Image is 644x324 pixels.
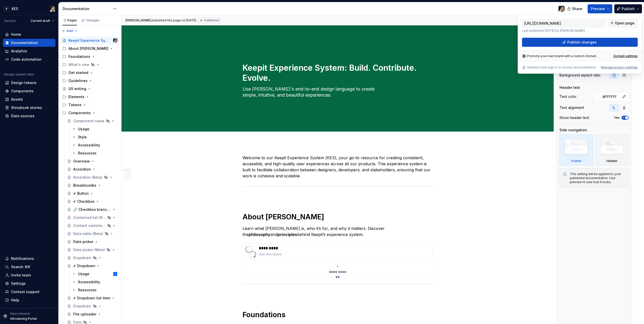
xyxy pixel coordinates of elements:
div: K [4,6,10,12]
strong: philosophy [249,232,270,237]
a: Assets [3,95,55,103]
div: Accessibility [78,279,100,285]
div: File uploader [73,312,96,317]
div: Resources [78,151,97,156]
div: Invite team [11,273,31,278]
div: Foundations [68,54,90,59]
a: Design tokens [3,79,55,87]
a: File uploader [65,310,119,318]
div: Tokens [68,102,82,107]
button: Preview [588,4,612,13]
button: Contact support [3,288,55,296]
a: Storybook stories [3,104,55,112]
a: Components [3,87,55,95]
button: Share [565,4,586,13]
a: ✔ Dropdown [65,262,119,270]
div: Contained list (Beta) [73,215,106,220]
div: ✔ Checkbox [73,199,95,204]
div: Components [11,89,33,94]
a: Accessibility [70,278,119,286]
a: Resources [70,149,119,157]
a: Overview [65,157,119,165]
button: Add [60,27,79,34]
button: Manage privacy settings [601,65,638,69]
div: ✔ Dropdown [73,263,95,268]
h1: Foundations [243,310,433,319]
div: Accordion [73,167,91,172]
span: Share [572,6,582,11]
a: Breadcrumbs [65,181,119,189]
div: Home [11,32,21,37]
div: Visible [571,159,581,163]
a: Resources [70,286,119,294]
div: UX writing [68,86,86,91]
div: What's new [68,62,89,67]
span: Published [204,18,219,22]
a: Usage [70,125,119,133]
div: KES [12,6,18,11]
div: Changes [86,18,99,22]
div: Help [11,298,19,303]
img: 242870c0-3577-49a9-9eb3-c4a9e8180199.svg [245,246,257,258]
a: Open page [608,19,638,28]
a: Analytics [3,47,55,55]
div: Dropdown [73,255,91,260]
a: Code automation [3,55,55,63]
a: UX writing [60,85,119,93]
button: KKESKatarzyna Tomżyńska [1,3,57,14]
span: [PERSON_NAME] [126,18,151,22]
div: What's new [60,61,119,69]
a: Accessibility [70,141,119,149]
a: ✔ Dropdown list item [65,294,119,302]
a: Accordion [65,165,119,173]
div: Keepit Experience System: Build. Contribute. Evolve. [68,38,110,43]
a: Home [3,30,55,38]
p: Welcome to our Keepit Experience System (KES), your go-to resource for creating consistent, acces... [243,155,433,179]
span: Preview [591,6,605,11]
div: This setting will be applied to your published documentation. Use preview to see how it looks. [570,172,625,184]
a: Contained list (Beta) [65,214,119,222]
div: About [PERSON_NAME] [68,46,108,51]
div: Design tokens [11,80,36,85]
h1: About [PERSON_NAME] [243,212,433,221]
div: Promote your own brand with a custom domain. [522,54,597,58]
div: 🔎 Checkbox branch node [73,207,111,212]
div: Resources [78,288,97,293]
a: Component name [65,117,119,125]
div: Breadcrumbs [73,183,96,188]
button: Notifications [3,255,55,263]
a: Settings [3,279,55,288]
button: Publish [614,4,642,13]
div: Documentation [63,6,110,11]
div: Style [78,135,87,140]
div: Search ⌘K [11,264,30,269]
a: Documentation [3,39,55,47]
p: New release! [10,312,30,316]
div: Components [60,109,119,117]
div: Get started [60,69,119,77]
div: Background aspect ratio [559,73,600,78]
div: Contact support [11,289,39,294]
input: Auto [600,92,620,101]
div: ✔ Button [73,191,89,196]
button: Publish changes [522,38,638,47]
div: Code automation [11,57,42,62]
a: Dropdown [65,254,119,262]
div: Tokens [60,101,119,109]
div: Design system data [4,72,34,76]
div: Notifications [11,256,34,261]
div: Date picker [73,239,93,244]
a: Date picker [65,238,119,246]
p: Introducing Portal [10,317,37,321]
div: Component name [73,118,104,124]
img: Katarzyna Tomżyńska [49,6,55,12]
div: Hidden [595,135,629,165]
p: Last published [DATE] by [PERSON_NAME]. [522,29,606,33]
a: Style [70,133,119,141]
span: Add [67,29,73,33]
div: Data table (Beta) [73,231,103,236]
div: Data sources [11,113,34,118]
a: Domain settings [614,54,638,58]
